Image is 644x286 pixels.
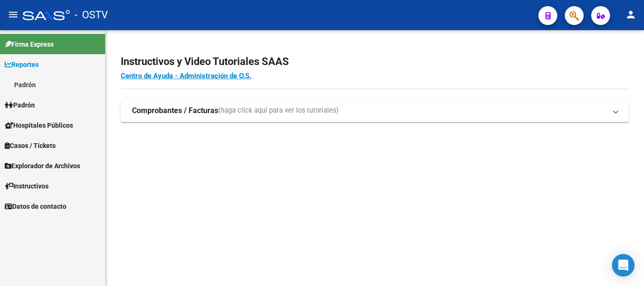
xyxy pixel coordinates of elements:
[5,161,80,171] span: Explorador de Archivos
[5,39,54,49] span: Firma Express
[121,99,629,122] mat-expansion-panel-header: Comprobantes / Facturas(haga click aquí para ver los tutoriales)
[121,72,251,80] a: Centro de Ayuda - Administración de O.S.
[5,100,35,110] span: Padrón
[5,201,66,212] span: Datos de contacto
[612,254,635,277] div: Open Intercom Messenger
[625,9,636,20] mat-icon: person
[218,106,339,116] span: (haga click aquí para ver los tutoriales)
[121,53,629,71] h2: Instructivos y Video Tutoriales SAAS
[5,59,39,70] span: Reportes
[5,120,73,131] span: Hospitales Públicos
[8,9,19,20] mat-icon: menu
[132,106,218,116] strong: Comprobantes / Facturas
[5,140,56,151] span: Casos / Tickets
[5,181,49,191] span: Instructivos
[74,5,108,25] span: - OSTV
